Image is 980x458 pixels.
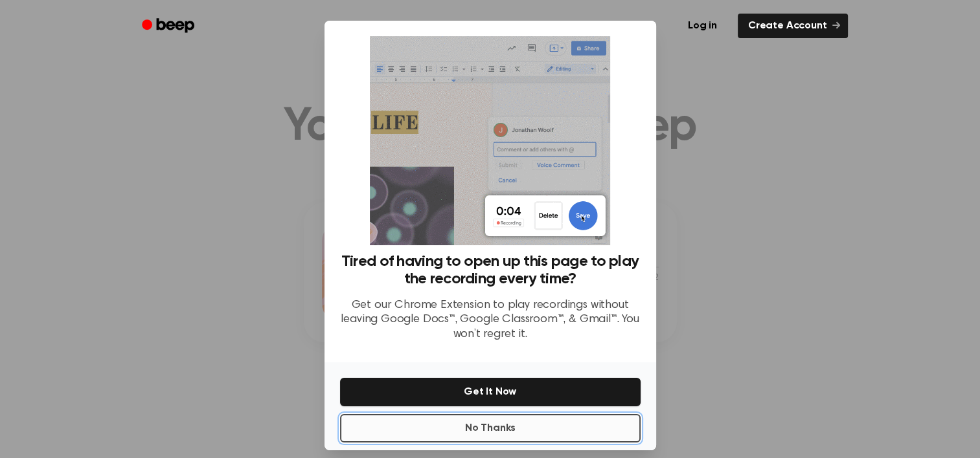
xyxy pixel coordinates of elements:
p: Get our Chrome Extension to play recordings without leaving Google Docs™, Google Classroom™, & Gm... [340,298,641,342]
h3: Tired of having to open up this page to play the recording every time? [340,253,641,288]
a: Create Account [738,14,848,38]
img: Beep extension in action [370,36,610,245]
button: Get It Now [340,378,641,406]
button: No Thanks [340,414,641,442]
a: Log in [675,11,730,41]
a: Beep [133,14,206,39]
